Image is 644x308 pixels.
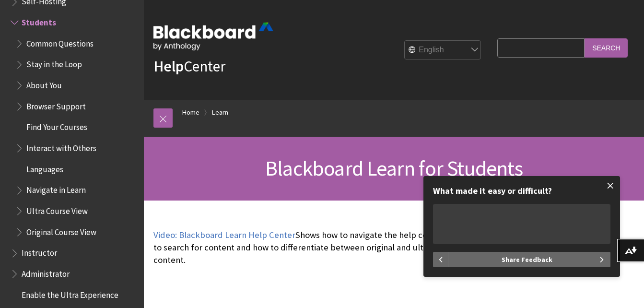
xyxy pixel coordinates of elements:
span: Administrator [22,266,70,279]
span: Languages [26,161,63,174]
span: Browser Support [26,98,86,111]
a: HelpCenter [153,57,225,76]
a: Learn [212,107,228,118]
textarea: What made it easy or difficult? [433,204,610,244]
a: Home [182,107,199,118]
span: Instructor [22,245,57,258]
div: What made it easy or difficult? [433,186,610,196]
span: Find Your Courses [26,119,87,132]
span: Enable the Ultra Experience [22,287,118,300]
select: Site Language Selector [405,41,481,60]
p: Shows how to navigate the help center page, how to search for content and how to differentiate be... [153,229,492,267]
span: Share Feedback [502,252,552,267]
span: Interact with Others [26,140,96,153]
span: Stay in the Loop [26,57,82,70]
span: Students [22,14,56,27]
span: Ultra Course View [26,203,88,216]
span: Blackboard Learn for Students [265,155,523,181]
span: Navigate in Learn [26,182,86,195]
strong: Help [153,57,184,76]
a: Video: Blackboard Learn Help Center [153,229,295,241]
span: Original Course View [26,224,96,237]
span: Common Questions [26,36,94,48]
button: Share Feedback [448,252,610,267]
img: Blackboard by Anthology [153,23,273,50]
span: About You [26,77,62,90]
input: Search [585,38,628,57]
